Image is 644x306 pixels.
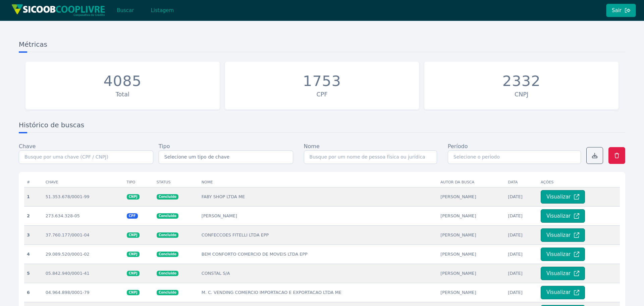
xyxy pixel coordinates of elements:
td: [PERSON_NAME] [438,187,505,206]
button: Sair [606,4,636,17]
td: 37.760.177/0001-04 [43,225,124,245]
div: 4085 [103,73,142,90]
td: [DATE] [505,245,538,264]
span: Concluido [157,290,178,295]
td: [PERSON_NAME] [438,264,505,283]
button: Visualizar [541,267,585,280]
th: Ações [538,177,620,187]
th: Autor da busca [438,177,505,187]
th: Data [505,177,538,187]
td: [DATE] [505,283,538,302]
td: [DATE] [505,264,538,283]
td: CONFECCOES FITELLI LTDA EPP [199,225,438,245]
label: Período [448,142,468,150]
th: 4 [24,245,43,264]
span: CNPJ [127,194,140,200]
label: Tipo [159,142,170,150]
label: Nome [304,142,320,150]
th: Tipo [124,177,154,187]
h3: Histórico de buscas [19,120,625,133]
input: Selecione o período [448,150,581,164]
th: Status [154,177,199,187]
button: Listagem [145,4,179,17]
td: [PERSON_NAME] [199,206,438,225]
th: 1 [24,187,43,206]
td: CONSTAL S/A [199,264,438,283]
span: CNPJ [127,271,140,276]
div: Total [29,90,216,99]
td: [DATE] [505,206,538,225]
td: 04.964.898/0001-79 [43,283,124,302]
div: 1753 [303,73,341,90]
td: 51.353.678/0001-99 [43,187,124,206]
span: Concluido [157,252,178,257]
div: 2332 [502,73,541,90]
span: CPF [127,213,138,219]
input: Busque por uma chave (CPF / CNPJ) [19,150,153,164]
td: [PERSON_NAME] [438,225,505,245]
button: Visualizar [541,190,585,204]
span: CNPJ [127,232,140,238]
button: Visualizar [541,209,585,223]
button: Visualizar [541,248,585,261]
label: Chave [19,142,36,150]
span: Concluido [157,213,178,219]
img: img/sicoob_cooplivre.png [11,4,105,16]
div: CPF [228,90,416,99]
td: 29.089.520/0001-02 [43,245,124,264]
td: 273.634.328-05 [43,206,124,225]
td: BEM CONFORTO COMERCIO DE MOVEIS LTDA EPP [199,245,438,264]
button: Buscar [111,4,140,17]
th: 2 [24,206,43,225]
button: Visualizar [541,228,585,242]
td: [PERSON_NAME] [438,283,505,302]
th: Nome [199,177,438,187]
th: Chave [43,177,124,187]
td: FABY SHOP LTDA ME [199,187,438,206]
td: [PERSON_NAME] [438,245,505,264]
span: CNPJ [127,290,140,295]
td: M. C. VENDING COMERCIO IMPORTACAO E EXPORTACAO LTDA ME [199,283,438,302]
th: 5 [24,264,43,283]
span: Concluido [157,232,178,238]
span: Concluido [157,271,178,276]
input: Busque por um nome de pessoa física ou jurídica [304,150,437,164]
td: [DATE] [505,225,538,245]
td: [PERSON_NAME] [438,206,505,225]
th: 3 [24,225,43,245]
td: [DATE] [505,187,538,206]
th: 6 [24,283,43,302]
span: CNPJ [127,252,140,257]
div: CNPJ [428,90,615,99]
td: 05.842.940/0001-41 [43,264,124,283]
button: Visualizar [541,286,585,299]
span: Concluido [157,194,178,200]
h3: Métricas [19,40,625,52]
th: # [24,177,43,187]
